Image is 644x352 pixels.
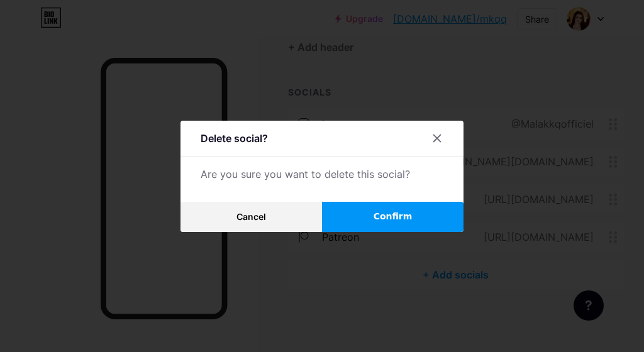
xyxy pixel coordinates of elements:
[236,211,266,222] span: Cancel
[201,131,268,146] div: Delete social?
[201,167,443,182] div: Are you sure you want to delete this social?
[322,202,464,232] button: Confirm
[374,210,413,223] span: Confirm
[180,202,322,232] button: Cancel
